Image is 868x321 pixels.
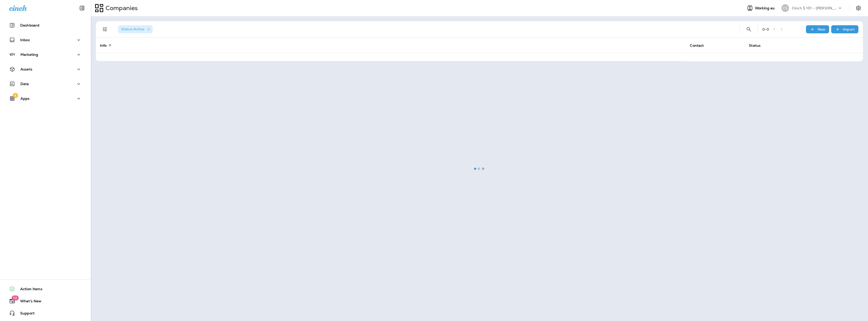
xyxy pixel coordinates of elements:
p: Apps [20,96,30,101]
p: Marketing [20,53,38,57]
p: Inbox [20,38,30,42]
p: Assets [20,67,32,71]
span: Support [15,311,35,317]
button: Assets [5,64,86,74]
button: 10What's New [5,296,86,306]
button: Dashboard [5,20,86,30]
button: Collapse Sidebar [75,3,89,13]
p: Dashboard [20,23,39,27]
button: Action Items [5,284,86,294]
button: Marketing [5,50,86,60]
button: Support [5,308,86,318]
p: New [818,27,825,31]
span: What's New [15,299,41,305]
p: Cinch $ 101 - [PERSON_NAME] [792,6,837,10]
button: 4Apps [5,93,86,104]
p: Import [843,27,855,31]
span: Action Items [15,287,42,293]
button: Data [5,79,86,89]
div: C$ [781,4,789,12]
button: Settings [854,4,863,13]
p: Companies [103,4,138,12]
p: Data [20,82,29,86]
button: Inbox [5,35,86,45]
span: Working as: [755,6,776,10]
span: 4 [13,93,18,98]
span: 10 [12,295,19,301]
